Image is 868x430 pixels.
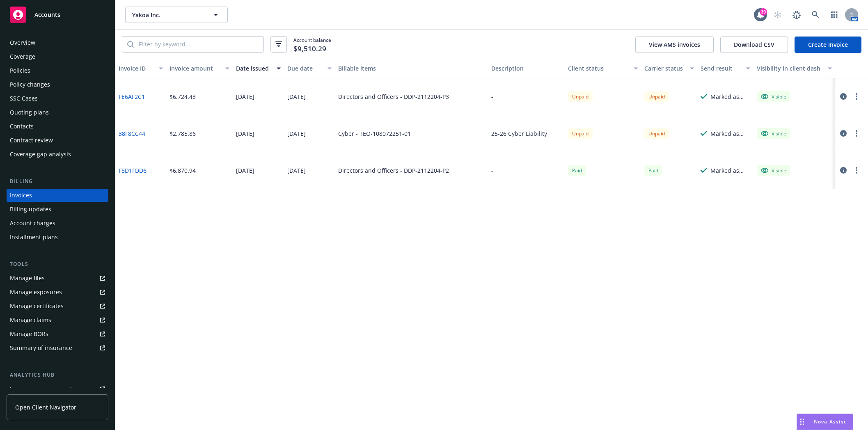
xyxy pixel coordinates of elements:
a: Loss summary generator [7,382,108,396]
div: Cyber - TEO-108072251-01 [338,129,411,138]
a: Start snowing [770,7,786,23]
div: Unpaid [644,128,669,139]
a: 38F8CC44 [119,129,145,138]
button: Billable items [335,59,488,78]
div: [DATE] [287,92,306,101]
div: Date issued [236,64,271,73]
a: Quoting plans [7,106,108,119]
span: Account balance [293,37,331,52]
button: Invoice ID [115,59,166,78]
div: Directors and Officers - DDP-2112204-P2 [338,166,449,175]
div: - [491,166,493,175]
div: Visible [761,93,786,100]
button: Send result [697,59,753,78]
button: View AMS invoices [635,37,714,53]
button: Due date [284,59,335,78]
div: Billing updates [10,203,51,216]
a: FE6AF2C1 [119,92,145,101]
div: Contract review [10,134,53,147]
span: Nova Assist [814,418,846,425]
div: Marked as sent [710,92,750,101]
div: Manage certificates [10,300,64,313]
div: [DATE] [287,166,306,175]
a: Account charges [7,217,108,230]
div: Unpaid [644,91,669,102]
a: Contacts [7,120,108,133]
div: Billable items [338,64,485,73]
a: Create Invoice [795,37,861,53]
button: Download CSV [720,37,788,53]
button: Date issued [233,59,284,78]
div: Policies [10,64,30,77]
div: Invoice ID [119,64,154,73]
button: Yakoa Inc. [125,7,228,23]
a: Manage exposures [7,286,108,299]
a: Overview [7,36,108,49]
div: Visible [761,130,786,137]
a: Policies [7,64,108,77]
button: Invoice amount [166,59,233,78]
div: $6,724.43 [169,92,196,101]
div: Billing [7,177,108,185]
div: $6,870.94 [169,166,196,175]
span: Yakoa Inc. [132,11,203,19]
div: Visible [761,167,786,174]
div: [DATE] [236,166,254,175]
div: [DATE] [236,92,254,101]
div: Drag to move [797,414,807,430]
div: Unpaid [568,128,593,139]
div: Marked as sent [710,129,750,138]
div: Description [491,64,561,73]
div: 25-26 Cyber Liability [491,129,547,138]
div: Analytics hub [7,371,108,379]
div: Loss summary generator [10,382,78,396]
div: Client status [568,64,629,73]
div: Manage files [10,272,45,285]
svg: Search [127,41,134,48]
div: SSC Cases [10,92,38,105]
div: Overview [10,36,35,49]
div: Unpaid [568,91,593,102]
div: Carrier status [644,64,685,73]
div: [DATE] [287,129,306,138]
div: Installment plans [10,231,58,244]
a: Search [807,7,824,23]
div: Invoices [10,189,32,202]
div: Manage BORs [10,327,48,341]
div: Manage exposures [10,286,62,299]
div: Coverage gap analysis [10,148,71,161]
div: $2,785.86 [169,129,196,138]
div: Account charges [10,217,55,230]
div: Paid [644,165,662,176]
a: Manage claims [7,313,108,327]
div: Coverage [10,50,35,63]
a: Manage certificates [7,300,108,313]
a: Invoices [7,189,108,202]
button: Carrier status [641,59,697,78]
a: Manage files [7,272,108,285]
a: Coverage gap analysis [7,148,108,161]
div: Directors and Officers - DDP-2112204-P3 [338,92,449,101]
a: F8D1FDD6 [119,166,147,175]
button: Visibility in client dash [753,59,835,78]
input: Filter by keyword... [134,37,263,52]
div: Paid [568,165,586,176]
a: Billing updates [7,203,108,216]
span: Open Client Navigator [15,403,76,412]
a: Summary of insurance [7,341,108,355]
div: Contacts [10,120,34,133]
a: SSC Cases [7,92,108,105]
a: Manage BORs [7,327,108,341]
div: Manage claims [10,313,51,327]
span: $9,510.29 [293,43,326,54]
a: Policy changes [7,78,108,91]
a: Contract review [7,134,108,147]
a: Coverage [7,50,108,63]
div: Quoting plans [10,106,49,119]
div: [DATE] [236,129,254,138]
div: Tools [7,260,108,268]
button: Nova Assist [797,414,853,430]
